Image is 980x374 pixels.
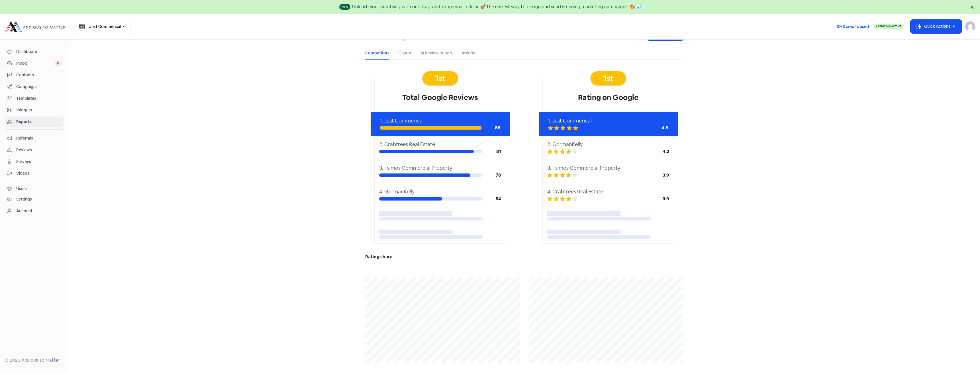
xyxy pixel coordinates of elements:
[16,135,61,141] span: Referrals
[5,145,64,155] a: Reviews
[965,21,975,32] img: User
[5,93,64,104] a: Templates
[591,71,626,85] div: 1st
[16,119,61,125] span: Reports
[16,84,61,90] span: Campaigns
[646,124,669,131] div: 4.9
[16,147,61,153] span: Reviews
[646,195,669,202] div: 3.9
[16,72,61,78] span: Contacts
[16,95,61,101] span: Templates
[379,188,501,195] div: 4. GormanKelly
[837,24,869,30] span: SMS credits used
[5,183,64,194] a: Users
[352,3,641,10] div: Unleash your creativity with our drag-and-drop email editor 🚀 the easiest way to design and send ...
[481,124,501,131] div: 88
[5,156,64,167] a: Surveys
[16,186,27,192] div: Users
[5,194,64,205] a: Settings
[910,20,962,33] button: Quick Actions
[5,81,64,92] a: Campaigns
[482,195,501,202] div: 54
[547,140,669,148] div: 2. GormanKelly
[5,117,64,127] a: Reports
[547,188,669,195] div: 4. Crabtrees Real Estate
[548,117,669,124] div: 1. Just Commerical
[5,168,64,179] a: Videos
[420,50,453,56] a: AI Review Report
[646,148,669,155] div: 4.2
[422,71,458,85] div: 1st
[16,170,61,176] span: Videos
[379,140,501,148] div: 2. Crabtrees Real Estate
[5,46,64,57] a: Dashboard
[878,24,901,28] span: Sending Active
[482,172,501,179] div: 78
[462,50,477,56] a: Insights
[16,49,61,55] span: Dashboard
[16,60,55,66] span: Inbox
[399,50,411,56] a: Charts
[832,23,874,29] a: SMS credits used
[5,70,64,80] a: Contacts
[543,78,674,112] div: Rating on Google
[5,105,64,115] a: Widgets
[16,196,32,202] div: Settings
[5,133,64,144] a: Referrals
[5,206,64,216] a: Account
[482,148,501,155] div: 81
[547,164,669,172] div: 3. Tsimos Commercial Property
[73,19,130,34] button: Just Commerical
[16,159,61,165] span: Surveys
[646,172,669,179] div: 3.9
[16,208,32,214] div: Account
[5,357,64,364] div: © 2025 Anxious To Matter
[365,50,389,56] a: Competitors
[375,78,506,112] div: Total Google Reviews
[365,253,683,261] h5: Rating share
[16,107,61,113] span: Widgets
[339,4,350,10] span: New
[874,23,904,30] a: Sending Active
[380,117,501,124] div: 1. Just Commerical
[5,58,64,69] a: Inbox 0
[379,164,501,172] div: 3. Tsimos Commercial Property
[55,60,61,66] span: 0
